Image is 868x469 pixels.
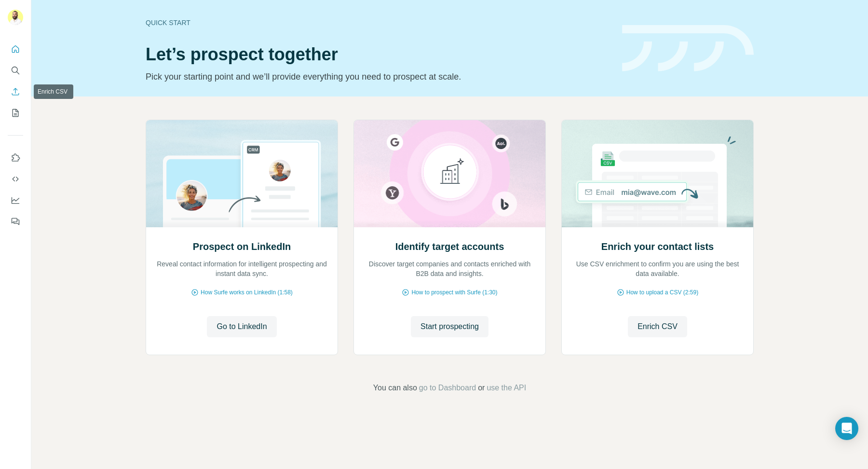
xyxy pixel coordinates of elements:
button: Feedback [8,213,23,230]
button: Use Surfe on LinkedIn [8,149,23,166]
button: go to Dashboard [419,382,476,394]
span: How Surfe works on LinkedIn (1:58) [201,288,293,297]
p: Reveal contact information for intelligent prospecting and instant data sync. [156,259,328,278]
p: Use CSV enrichment to confirm you are using the best data available. [571,259,744,278]
h2: Enrich your contact lists [601,240,714,253]
span: You can also [373,382,417,394]
button: use the API [487,382,526,394]
p: Pick your starting point and we’ll provide everything you need to prospect at scale. [146,70,610,83]
p: Discover target companies and contacts enriched with B2B data and insights. [364,259,536,278]
h1: Let’s prospect together [146,45,610,64]
img: Avatar [8,10,23,25]
button: Start prospecting [411,316,488,337]
span: Enrich CSV [637,321,678,332]
img: Identify target accounts [353,120,546,227]
button: Go to LinkedIn [207,316,276,337]
button: Enrich CSV [628,316,687,337]
div: Quick start [146,18,610,28]
span: How to prospect with Surfe (1:30) [411,288,497,297]
button: My lists [8,104,23,122]
img: banner [622,25,754,72]
h2: Identify target accounts [395,240,504,253]
span: How to upload a CSV (2:59) [626,288,698,297]
img: Enrich your contact lists [561,120,754,227]
span: or [478,382,485,394]
span: Start prospecting [420,321,479,332]
button: Use Surfe API [8,170,23,188]
button: Quick start [8,41,23,58]
div: Open Intercom Messenger [835,417,858,440]
button: Enrich CSV [8,83,23,100]
img: Prospect on LinkedIn [146,120,338,227]
button: Search [8,62,23,79]
h2: Prospect on LinkedIn [193,240,291,253]
span: Go to LinkedIn [217,321,267,332]
button: Dashboard [8,192,23,209]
